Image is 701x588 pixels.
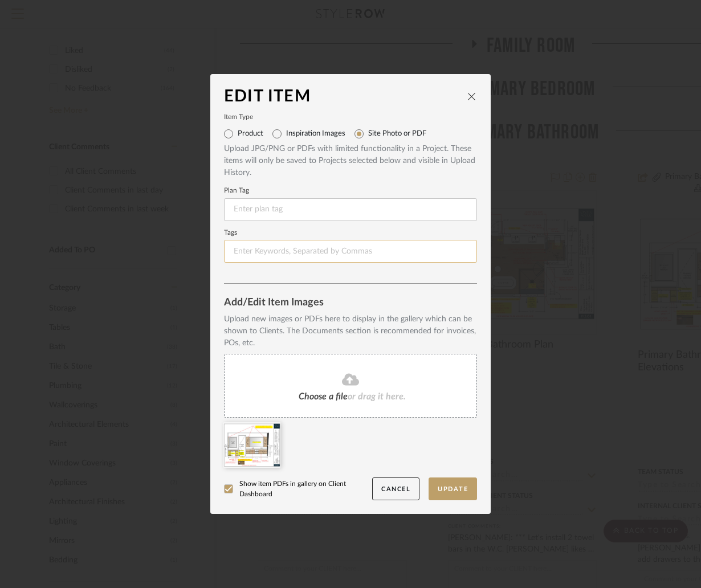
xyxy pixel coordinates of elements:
input: Enter plan tag [224,198,477,221]
label: Plan Tag [224,188,477,194]
label: Inspiration Images [286,129,345,138]
div: Edit Item [224,88,467,106]
span: Choose a file [299,392,348,401]
input: Enter Keywords, Separated by Commas [224,240,477,263]
label: Site Photo or PDF [368,129,426,138]
button: Cancel [372,477,419,501]
label: Show item PDFs in gallery on Client Dashboard [224,479,372,499]
div: Upload JPG/PNG or PDFs with limited functionality in a Project. These items will only be saved to... [224,143,477,179]
div: Upload new images or PDFs here to display in the gallery which can be shown to Clients. The Docum... [224,313,477,349]
span: or drag it here. [348,392,406,401]
button: Update [429,477,477,501]
mat-radio-group: Select item type [224,125,477,143]
label: Item Type [224,115,477,120]
button: close [467,91,477,101]
label: Product [238,129,263,138]
label: Tags [224,230,477,236]
div: Add/Edit Item Images [224,297,477,309]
